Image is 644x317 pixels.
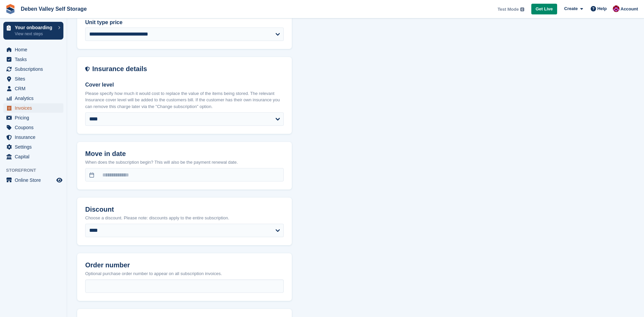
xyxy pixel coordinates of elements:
a: menu [3,175,63,185]
p: Your onboarding [15,25,55,30]
span: Invoices [15,103,55,113]
span: Storefront [6,167,67,174]
img: stora-icon-8386f47178a22dfd0bd8f6a31ec36ba5ce8667c1dd55bd0f319d3a0aa187defe.svg [5,4,15,14]
a: menu [3,103,63,113]
a: menu [3,142,63,152]
span: CRM [15,84,55,93]
a: menu [3,45,63,54]
h2: Discount [85,206,284,213]
a: Deben Valley Self Storage [18,3,90,14]
span: Help [597,5,607,12]
a: menu [3,113,63,122]
img: Ethan Hayward [613,5,620,12]
a: menu [3,64,63,74]
span: Subscriptions [15,64,55,74]
h2: Move in date [85,150,284,158]
p: View next steps [15,31,55,37]
span: Account [621,6,638,12]
a: menu [3,94,63,103]
span: Sites [15,74,55,84]
a: menu [3,152,63,161]
p: Optional purchase order number to appear on all subscription invoices. [85,270,284,277]
label: Unit type price [85,18,284,27]
a: menu [3,84,63,93]
span: Coupons [15,123,55,132]
a: menu [3,133,63,142]
p: Choose a discount. Please note: discounts apply to the entire subscription. [85,215,284,221]
span: Get Live [536,6,553,12]
img: icon-info-grey-7440780725fd019a000dd9b08b2336e03edf1995a4989e88bcd33f0948082b44.svg [520,7,524,11]
a: Preview store [55,176,63,184]
span: Create [564,5,578,12]
img: insurance-details-icon-731ffda60807649b61249b889ba3c5e2b5c27d34e2e1fb37a309f0fde93ff34a.svg [85,65,90,73]
span: Test Mode [497,6,519,13]
p: Please specify how much it would cost to replace the value of the items being stored. The relevan... [85,90,284,110]
a: Your onboarding View next steps [3,22,63,40]
span: Insurance [15,133,55,142]
span: Pricing [15,113,55,122]
h2: Order number [85,261,284,269]
a: menu [3,123,63,132]
span: Tasks [15,55,55,64]
p: When does the subscription begin? This will also be the payment renewal date. [85,159,284,166]
label: Cover level [85,81,284,89]
span: Settings [15,142,55,152]
span: Online Store [15,175,55,185]
span: Home [15,45,55,54]
span: Capital [15,152,55,161]
a: menu [3,74,63,84]
a: Get Live [531,4,557,15]
h2: Insurance details [92,65,284,73]
span: Analytics [15,94,55,103]
a: menu [3,55,63,64]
